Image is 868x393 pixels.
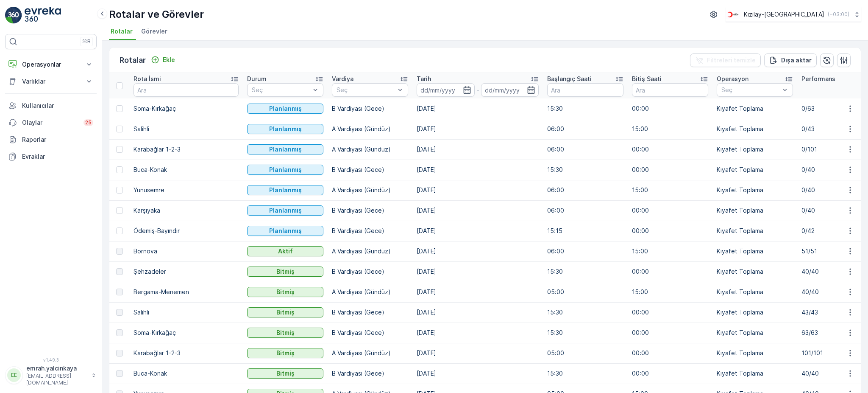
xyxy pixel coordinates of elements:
[628,119,712,139] td: 15:00
[412,343,543,363] td: [DATE]
[543,343,628,363] td: 05:00
[712,363,797,384] td: Kıyafet Toplama
[111,27,133,36] span: Rotalar
[26,373,87,386] p: [EMAIL_ADDRESS][DOMAIN_NAME]
[247,144,323,154] button: Planlanmış
[120,54,146,66] p: Rotalar
[781,56,812,65] p: Dışa aktar
[328,282,412,302] td: A Vardiyası (Gündüz)
[543,261,628,282] td: 15:30
[116,268,123,275] div: Toggle Row Selected
[712,119,797,139] td: Kıyafet Toplama
[116,207,123,214] div: Toggle Row Selected
[412,98,543,119] td: [DATE]
[247,287,323,297] button: Bitmiş
[337,86,395,94] p: Seç
[247,368,323,379] button: Bitmiş
[276,267,295,276] p: Bitmiş
[764,53,817,67] button: Dışa aktar
[543,302,628,323] td: 15:30
[328,302,412,323] td: B Vardiyası (Gece)
[412,139,543,160] td: [DATE]
[269,206,302,215] p: Planlanmış
[247,165,323,175] button: Planlanmış
[247,75,267,83] p: Durum
[269,104,302,113] p: Planlanmış
[116,146,123,153] div: Toggle Row Selected
[116,370,123,377] div: Toggle Row Selected
[276,369,295,378] p: Bitmiş
[543,323,628,343] td: 15:30
[628,200,712,221] td: 00:00
[328,221,412,241] td: B Vardiyası (Gece)
[712,241,797,261] td: Kıyafet Toplama
[247,104,323,114] button: Planlanmış
[129,98,243,119] td: Soma-Kırkağaç
[116,227,123,234] div: Toggle Row Selected
[25,7,61,24] img: logo_light-DOdMpM7g.png
[147,55,178,65] button: Ekle
[5,73,97,90] button: Varlıklar
[412,119,543,139] td: [DATE]
[276,288,295,296] p: Bitmiş
[828,11,849,18] p: ( +03:00 )
[247,307,323,317] button: Bitmiş
[247,267,323,277] button: Bitmiş
[328,160,412,180] td: B Vardiyası (Gece)
[328,261,412,282] td: B Vardiyası (Gece)
[129,119,243,139] td: Salihli
[129,139,243,160] td: Karabağlar 1-2-3
[328,323,412,343] td: B Vardiyası (Gece)
[116,187,123,194] div: Toggle Row Selected
[116,248,123,255] div: Toggle Row Selected
[628,343,712,363] td: 00:00
[129,282,243,302] td: Bergama-Menemen
[129,302,243,323] td: Salihli
[22,101,93,110] p: Kullanıcılar
[22,152,93,161] p: Evraklar
[628,282,712,302] td: 15:00
[543,98,628,119] td: 15:30
[628,221,712,241] td: 00:00
[412,302,543,323] td: [DATE]
[5,357,97,362] span: v 1.49.3
[247,205,323,216] button: Planlanmış
[332,75,353,83] p: Vardiya
[712,343,797,363] td: Kıyafet Toplama
[328,119,412,139] td: A Vardiyası (Gündüz)
[712,180,797,200] td: Kıyafet Toplama
[543,160,628,180] td: 15:30
[712,282,797,302] td: Kıyafet Toplama
[412,282,543,302] td: [DATE]
[628,139,712,160] td: 00:00
[134,83,239,97] input: Ara
[712,98,797,119] td: Kıyafet Toplama
[247,246,323,256] button: Aktif
[116,289,123,295] div: Toggle Row Selected
[547,83,623,97] input: Ara
[543,221,628,241] td: 15:15
[417,83,475,97] input: dd/mm/yyyy
[412,363,543,384] td: [DATE]
[328,139,412,160] td: A Vardiyası (Gündüz)
[129,221,243,241] td: Ödemiş-Bayındır
[744,10,824,19] p: Kızılay-[GEOGRAPHIC_DATA]
[269,186,302,194] p: Planlanmış
[543,180,628,200] td: 06:00
[82,38,91,45] p: ⌘B
[269,125,302,133] p: Planlanmış
[129,261,243,282] td: Şehzadeler
[628,241,712,261] td: 15:00
[412,323,543,343] td: [DATE]
[26,364,87,373] p: emrah.yalcinkaya
[543,282,628,302] td: 05:00
[328,343,412,363] td: A Vardiyası (Gündüz)
[417,75,431,83] p: Tarih
[247,328,323,338] button: Bitmiş
[628,302,712,323] td: 00:00
[476,85,479,95] p: -
[109,8,204,21] p: Rotalar ve Görevler
[328,363,412,384] td: B Vardiyası (Gece)
[116,105,123,112] div: Toggle Row Selected
[5,131,97,148] a: Raporlar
